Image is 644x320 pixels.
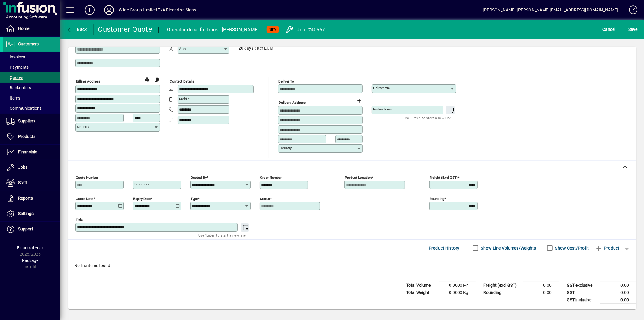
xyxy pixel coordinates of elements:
span: Jobs [18,165,27,170]
mat-label: Quoted by [191,175,207,179]
a: Job: #40567 [280,24,327,35]
span: Home [18,26,29,31]
button: Profile [99,5,119,15]
span: Financials [18,149,37,154]
td: 0.00 [600,289,636,296]
span: Back [67,27,87,32]
a: Home [3,21,60,36]
a: Suppliers [3,114,60,129]
button: Product [592,243,623,253]
span: Financial Year [17,245,43,250]
mat-label: Attn [179,47,186,51]
td: GST inclusive [564,296,600,304]
span: Backorders [6,85,31,90]
div: - Operator decal for truck - [PERSON_NAME] [165,25,259,34]
td: Rounding [480,289,523,296]
a: Settings [3,206,60,221]
mat-label: Freight (excl GST) [430,175,458,179]
td: Freight (excl GST) [480,282,523,289]
td: 0.0000 Kg [439,289,476,296]
button: Product History [426,243,462,253]
a: Staff [3,175,60,191]
span: Support [18,227,33,231]
a: Products [3,129,60,144]
mat-hint: Use 'Enter' to start a new line [198,232,246,239]
span: Reports [18,196,33,201]
a: View on map [142,74,152,84]
span: Payments [6,65,29,70]
button: Add [80,5,99,15]
span: Product [595,243,620,253]
span: Products [18,134,35,139]
span: Quotes [6,75,23,80]
mat-label: Country [77,125,89,129]
td: 0.00 [523,282,559,289]
a: Invoices [3,52,60,62]
button: Save [627,24,639,35]
span: Invoices [6,54,25,59]
span: Items [6,96,20,100]
td: GST exclusive [564,282,600,289]
label: Show Cost/Profit [554,245,589,251]
a: Jobs [3,160,60,175]
a: Quotes [3,72,60,83]
mat-label: Reference [134,182,150,186]
mat-label: Order number [260,175,282,179]
td: 0.00 [600,282,636,289]
app-page-header-button: Back [60,24,94,35]
div: [PERSON_NAME] [PERSON_NAME][EMAIL_ADDRESS][DOMAIN_NAME] [483,5,618,15]
a: Payments [3,62,60,72]
span: S [628,27,631,32]
div: No line items found [68,256,636,275]
mat-label: Title [76,217,83,222]
td: 0.00 [600,296,636,304]
td: Total Volume [403,282,439,289]
a: Items [3,93,60,103]
mat-label: Type [191,196,198,201]
mat-label: Quote date [76,196,93,201]
span: Staff [18,180,27,185]
mat-label: Instructions [373,107,392,111]
mat-label: Mobile [179,97,190,101]
a: Communications [3,103,60,113]
span: 20 days after EOM [239,46,273,51]
td: Total Weight [403,289,439,296]
a: Reports [3,191,60,206]
mat-label: Expiry date [133,196,151,201]
mat-label: Rounding [430,196,444,201]
span: Communications [6,106,42,111]
span: NEW [269,28,277,31]
span: Suppliers [18,119,35,123]
div: Wilde Group Limited T/A Riccarton Signs [119,5,196,15]
mat-label: Status [260,196,270,201]
mat-label: Country [280,146,292,150]
mat-label: Product location [345,175,372,179]
td: 0.0000 M³ [439,282,476,289]
mat-hint: Use 'Enter' to start a new line [404,114,451,121]
mat-label: Quote number [76,175,98,179]
td: GST [564,289,600,296]
span: Settings [18,211,34,216]
div: Job: #40567 [297,25,325,34]
span: Package [22,258,38,263]
span: ave [628,24,638,34]
span: Customers [18,41,39,46]
span: Product History [429,243,460,253]
td: 0.00 [523,289,559,296]
mat-label: Deliver To [278,79,294,83]
a: Financials [3,145,60,160]
button: Cancel [601,24,617,35]
div: Customer Quote [98,24,152,34]
button: Back [65,24,88,35]
a: Backorders [3,83,60,93]
a: Support [3,222,60,237]
a: Knowledge Base [624,1,636,21]
button: Copy to Delivery address [152,75,162,84]
span: Cancel [603,24,616,34]
button: Choose address [354,96,364,106]
mat-label: Deliver via [373,86,390,90]
label: Show Line Volumes/Weights [480,245,536,251]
